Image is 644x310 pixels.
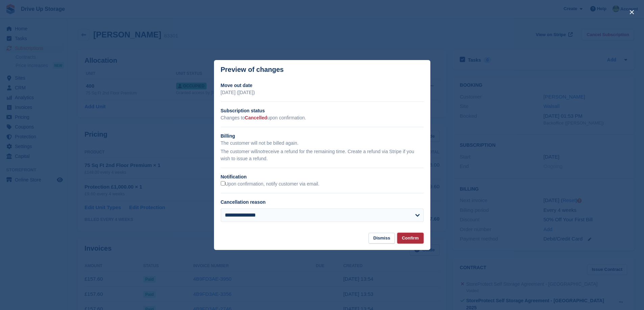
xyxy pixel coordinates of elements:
[221,82,424,89] h2: Move out date
[397,233,424,244] button: Confirm
[221,114,424,121] p: Changes to upon confirmation.
[221,89,424,96] p: [DATE] ([DATE])
[257,149,264,154] em: not
[245,115,267,120] span: Cancelled
[221,173,424,180] h2: Notification
[221,107,424,114] h2: Subscription status
[221,148,424,162] p: The customer will receive a refund for the remaining time. Create a refund via Stripe if you wish...
[221,199,266,205] label: Cancellation reason
[221,181,225,186] input: Upon confirmation, notify customer via email.
[368,233,395,244] button: Dismiss
[221,66,284,74] p: Preview of changes
[221,133,424,140] h2: Billing
[221,140,424,147] p: The customer will not be billed again.
[626,7,637,18] button: close
[221,181,319,187] label: Upon confirmation, notify customer via email.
